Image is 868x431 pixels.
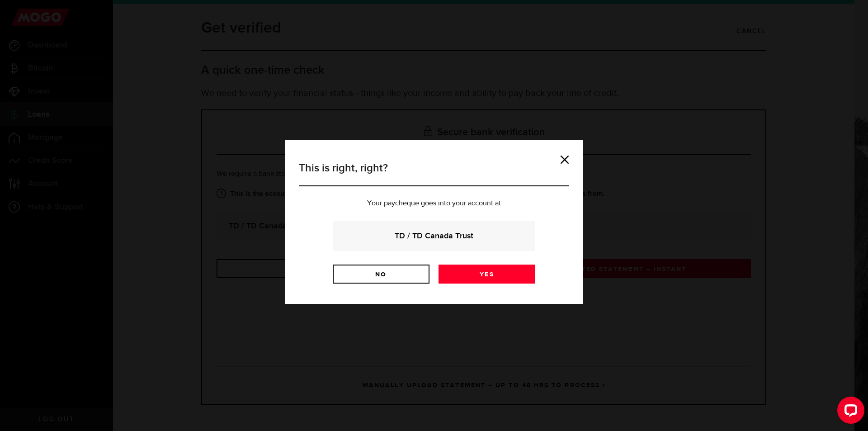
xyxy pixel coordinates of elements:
[333,265,429,284] a: No
[439,265,535,284] a: Yes
[299,160,569,186] h3: This is right, right?
[830,393,868,431] iframe: LiveChat chat widget
[345,230,523,242] strong: TD / TD Canada Trust
[299,200,569,207] p: Your paycheque goes into your account at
